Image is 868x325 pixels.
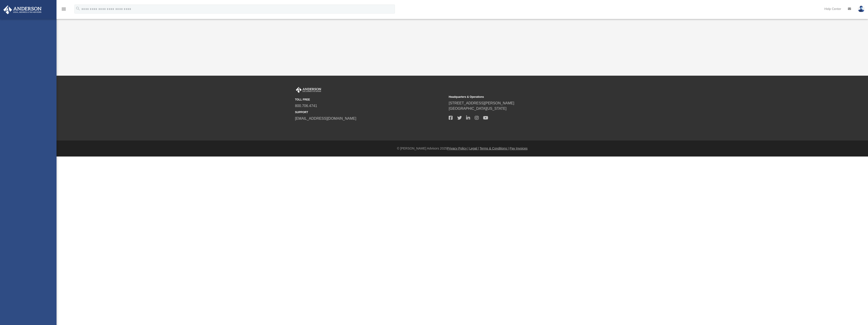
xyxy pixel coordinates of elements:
[509,147,527,150] a: Pay Invoices
[61,9,66,12] a: menu
[2,5,43,14] img: Anderson Advisors Platinum Portal
[480,147,509,150] a: Terms & Conditions |
[449,107,507,110] a: [GEOGRAPHIC_DATA][US_STATE]
[75,6,80,11] i: search
[469,147,479,150] a: Legal |
[858,6,865,12] img: User Pic
[61,6,66,12] i: menu
[295,98,446,102] small: TOLL FREE
[295,117,356,120] a: [EMAIL_ADDRESS][DOMAIN_NAME]
[57,146,868,151] div: © [PERSON_NAME] Advisors 2025
[449,101,514,105] a: [STREET_ADDRESS][PERSON_NAME]
[449,95,599,99] small: Headquarters & Operations
[447,147,469,150] a: Privacy Policy |
[295,104,317,108] a: 800.706.4741
[295,87,322,93] img: Anderson Advisors Platinum Portal
[295,110,446,114] small: SUPPORT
